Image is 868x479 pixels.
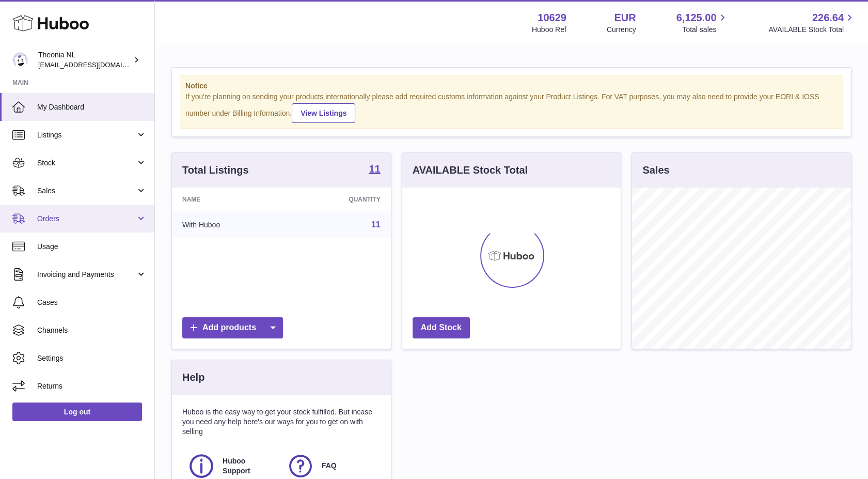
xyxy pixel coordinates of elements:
span: Returns [37,381,147,391]
span: AVAILABLE Stock Total [768,25,856,35]
div: Theonia NL [38,50,131,70]
a: Add Stock [413,317,470,338]
th: Quantity [287,188,390,211]
span: 6,125.00 [676,11,717,25]
span: Invoicing and Payments [37,270,136,280]
a: 11 [371,220,381,229]
span: Huboo Support [223,456,275,476]
a: Log out [12,403,142,421]
span: Sales [37,186,136,196]
strong: 11 [369,164,380,174]
span: Cases [37,298,147,307]
span: FAQ [322,461,337,471]
img: info@wholesomegoods.eu [12,52,28,68]
p: Huboo is the easy way to get your stock fulfilled. But incase you need any help here's our ways f... [182,407,381,437]
strong: 10629 [538,11,566,25]
h3: Total Listings [182,163,249,177]
a: View Listings [292,103,355,123]
span: Stock [37,158,136,168]
a: Add products [182,317,283,338]
span: Total sales [682,25,728,35]
a: 6,125.00 Total sales [676,11,729,35]
div: If you're planning on sending your products internationally please add required customs informati... [185,92,838,123]
strong: EUR [614,11,636,25]
h3: Sales [642,163,669,177]
span: Usage [37,242,147,252]
th: Name [172,188,287,211]
span: Channels [37,326,147,335]
h3: AVAILABLE Stock Total [413,163,528,177]
strong: Notice [185,81,838,91]
span: Settings [37,353,147,363]
td: With Huboo [172,211,287,238]
a: 11 [369,164,380,176]
a: 226.64 AVAILABLE Stock Total [768,11,856,35]
div: Currency [607,25,636,35]
div: Huboo Ref [532,25,566,35]
span: 226.64 [812,11,844,25]
span: Listings [37,130,136,140]
span: Orders [37,214,136,224]
span: My Dashboard [37,102,147,112]
h3: Help [182,370,204,384]
span: [EMAIL_ADDRESS][DOMAIN_NAME] [38,60,152,69]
